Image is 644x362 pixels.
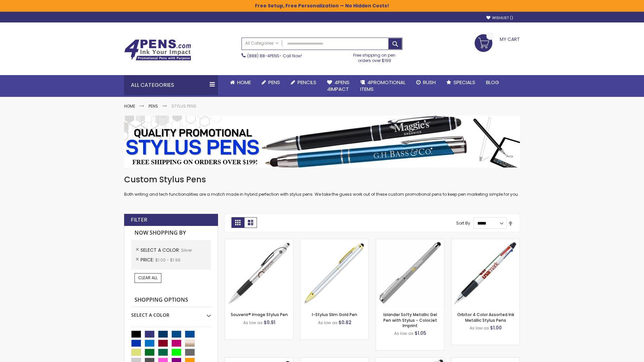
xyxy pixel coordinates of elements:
[135,273,161,283] a: Clear All
[456,220,470,226] label: Sort By
[131,216,147,224] strong: Filter
[124,174,520,197] div: Both writing and tech functionalities are a match made in hybrid perfection with stylus pens. We ...
[360,79,406,93] span: 4PROMOTIONAL ITEMS
[423,79,436,86] span: Rush
[264,319,275,326] span: $0.91
[318,320,337,325] span: As low as
[256,75,285,90] a: Pens
[451,239,520,307] img: Orbitor 4 Color Assorted Ink Metallic Stylus Pens-Silver
[327,79,350,93] span: 4Pens 4impact
[149,103,158,109] a: Pens
[486,15,513,20] a: Wishlist
[247,53,279,59] a: (888) 88-4PENS
[231,312,288,317] a: Souvenir® Image Stylus Pen
[383,312,437,328] a: Islander Softy Metallic Gel Pen with Stylus - ColorJet Imprint
[124,39,191,61] img: 4Pens Custom Pens and Promotional Products
[171,103,196,109] strong: Stylus Pens
[285,75,322,90] a: Pencils
[225,239,293,244] a: Souvenir® Image Stylus Pen-Silver
[243,320,263,325] span: As low as
[411,75,441,90] a: Rush
[231,217,244,228] strong: Grid
[346,50,403,63] div: Free shipping on pen orders over $199
[181,247,192,253] span: Silver
[124,116,520,168] img: Stylus Pens
[312,312,357,317] a: I-Stylus Slim Gold Pen
[394,330,414,336] span: As low as
[225,75,256,90] a: Home
[245,41,279,46] span: All Categories
[237,79,251,86] span: Home
[441,75,481,90] a: Specials
[225,239,293,307] img: Souvenir® Image Stylus Pen-Silver
[415,330,426,337] span: $1.05
[141,256,155,263] span: Price
[490,324,502,331] span: $1.00
[124,103,135,109] a: Home
[247,53,302,59] span: - Call Now!
[131,307,211,318] div: Select A Color
[451,239,520,244] a: Orbitor 4 Color Assorted Ink Metallic Stylus Pens-Silver
[338,319,352,326] span: $0.82
[322,75,355,97] a: 4Pens4impact
[355,75,411,97] a: 4PROMOTIONALITEMS
[124,174,520,185] h1: Custom Stylus Pens
[453,79,475,86] span: Specials
[155,257,180,263] span: $1.00 - $1.99
[298,79,316,86] span: Pencils
[138,275,158,281] span: Clear All
[141,247,181,253] span: Select A Color
[242,38,282,49] a: All Categories
[481,75,504,90] a: Blog
[268,79,280,86] span: Pens
[301,239,369,244] a: I-Stylus-Slim-Gold-Silver
[470,325,489,331] span: As low as
[376,239,444,244] a: Islander Softy Metallic Gel Pen with Stylus - ColorJet Imprint-Silver
[131,293,211,307] strong: Shopping Options
[486,79,499,86] span: Blog
[124,75,218,95] div: All Categories
[131,226,211,240] strong: Now Shopping by
[376,239,444,307] img: Islander Softy Metallic Gel Pen with Stylus - ColorJet Imprint-Silver
[301,239,369,307] img: I-Stylus-Slim-Gold-Silver
[457,312,514,323] a: Orbitor 4 Color Assorted Ink Metallic Stylus Pens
